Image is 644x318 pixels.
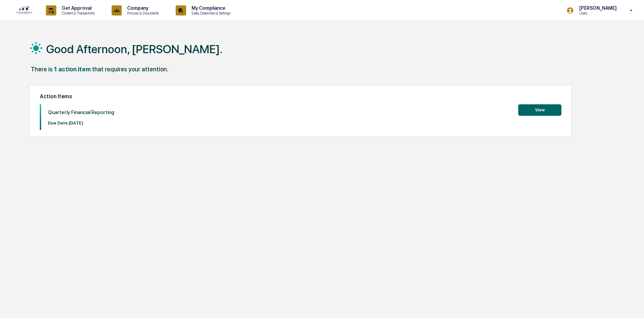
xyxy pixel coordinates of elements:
div: There is [31,66,53,73]
img: logo [16,6,32,15]
p: Get Approval [56,5,98,11]
p: Policies & Documents [122,11,162,15]
h1: Good Afternoon, [PERSON_NAME]. [46,42,223,56]
div: that requires your attention. [92,66,168,73]
p: My Compliance [186,5,234,11]
p: Due Date: [DATE] [48,120,114,126]
a: View [518,106,561,113]
button: View [518,104,561,116]
p: Company [122,5,162,11]
p: Data, Deadlines & Settings [186,11,234,15]
div: 1 action item [54,66,91,73]
p: Quarterly Financial Reporting [48,109,114,115]
p: Users [574,11,620,15]
p: [PERSON_NAME] [574,5,620,11]
p: Content & Transactions [56,11,98,15]
h2: Action Items [40,93,561,100]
